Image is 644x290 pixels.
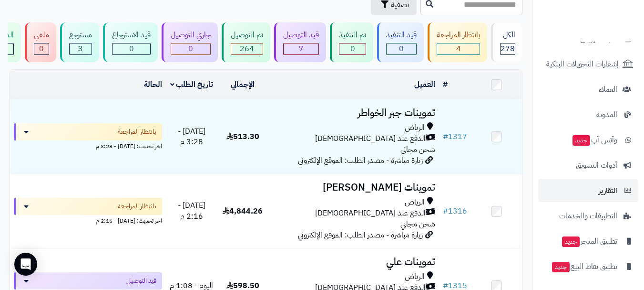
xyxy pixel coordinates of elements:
span: الدفع عند [DEMOGRAPHIC_DATA] [315,133,426,144]
span: شحن مجاني [400,218,435,230]
a: أدوات التسويق [538,154,638,177]
span: 4,844.26 [223,205,263,217]
a: الحالة [144,79,162,90]
div: ملغي [34,30,49,41]
div: 3 [70,43,92,54]
div: 7 [284,43,318,54]
span: 0 [39,43,44,54]
span: 3 [78,43,83,54]
a: التطبيقات والخدمات [538,204,638,227]
span: 278 [501,43,515,54]
span: # [443,131,448,142]
span: الدفع عند [DEMOGRAPHIC_DATA] [315,208,426,219]
a: تطبيق المتجرجديد [538,230,638,253]
div: 0 [112,43,150,54]
span: زيارة مباشرة - مصدر الطلب: الموقع الإلكتروني [298,229,423,241]
a: العميل [414,79,435,90]
div: 0 [387,43,416,54]
a: التقارير [538,179,638,202]
a: الكل278 [489,22,524,62]
span: أدوات التسويق [576,159,617,172]
h3: تموينات [PERSON_NAME] [272,182,435,193]
span: [DATE] - 3:28 م [178,126,205,148]
a: # [443,79,448,90]
a: تاريخ الطلب [170,79,214,90]
span: قيد التوصيل [126,276,156,286]
div: قيد التنفيذ [386,30,417,41]
span: 7 [299,43,304,54]
div: الكل [500,30,515,41]
span: التطبيقات والخدمات [559,209,617,223]
div: اخر تحديث: [DATE] - 3:28 م [14,140,162,150]
a: بانتظار المراجعة 4 [426,22,489,62]
div: 0 [339,43,366,54]
span: جديد [552,262,570,272]
a: المدونة [538,103,638,126]
div: Open Intercom Messenger [14,253,37,276]
div: اخر تحديث: [DATE] - 2:16 م [14,215,162,225]
span: جديد [572,135,590,146]
div: بانتظار المراجعة [437,30,480,41]
span: تطبيق المتجر [561,235,617,248]
a: العملاء [538,78,638,101]
span: وآتس آب [572,133,617,147]
a: قيد التنفيذ 0 [375,22,426,62]
a: جاري التوصيل 0 [160,22,220,62]
span: 4 [456,43,461,54]
span: 0 [129,43,134,54]
span: جديد [562,236,580,247]
span: المدونة [596,108,617,121]
span: 264 [240,43,254,54]
span: التقارير [599,184,617,197]
a: مسترجع 3 [58,22,101,62]
span: بانتظار المراجعة [118,127,156,137]
span: زيارة مباشرة - مصدر الطلب: الموقع الإلكتروني [298,155,423,166]
div: 4 [437,43,480,54]
span: 0 [399,43,404,54]
span: بانتظار المراجعة [118,202,156,211]
h3: تموينات جبر الخواطر [272,107,435,118]
a: إشعارات التحويلات البنكية [538,53,638,75]
span: 513.30 [226,131,259,142]
span: # [443,205,448,217]
span: 0 [350,43,355,54]
div: قيد الاسترجاع [112,30,151,41]
div: قيد التوصيل [283,30,319,41]
div: 0 [171,43,210,54]
a: قيد الاسترجاع 0 [101,22,160,62]
span: [DATE] - 2:16 م [178,200,205,222]
a: تم التوصيل 264 [220,22,272,62]
a: تطبيق نقاط البيعجديد [538,255,638,278]
div: جاري التوصيل [171,30,211,41]
span: 0 [188,43,193,54]
span: إشعارات التحويلات البنكية [546,57,619,71]
div: تم التنفيذ [339,30,366,41]
div: 0 [34,43,49,54]
img: logo-2.png [579,13,635,33]
span: الرياض [405,271,425,282]
span: تطبيق نقاط البيع [551,260,617,273]
span: العملاء [599,83,617,96]
div: مسترجع [69,30,92,41]
div: 264 [231,43,263,54]
div: تم التوصيل [231,30,263,41]
a: #1317 [443,131,467,142]
span: الرياض [405,197,425,208]
a: الإجمالي [231,79,255,90]
a: #1316 [443,205,467,217]
a: قيد التوصيل 7 [272,22,328,62]
a: ملغي 0 [23,22,58,62]
a: تم التنفيذ 0 [328,22,375,62]
a: وآتس آبجديد [538,129,638,151]
h3: تموينات علي [272,257,435,268]
span: الرياض [405,122,425,133]
span: شحن مجاني [400,144,435,155]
